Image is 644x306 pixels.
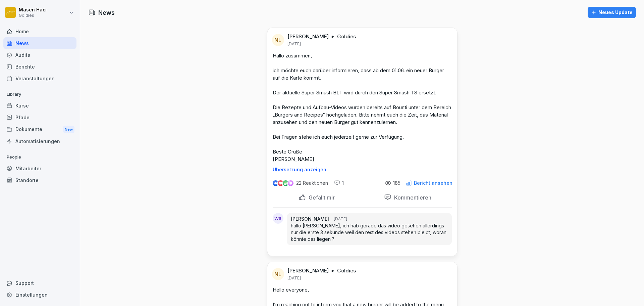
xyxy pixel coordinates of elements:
[291,222,448,243] p: hallo [PERSON_NAME], ich hab gerade das video gesehen allerdings nur die erste 3 sekunde weil den...
[3,37,76,49] a: News
[3,26,76,37] a: Home
[3,73,76,84] a: Veranstaltungen
[283,180,288,186] img: celebrate
[3,89,76,100] p: Library
[273,213,283,224] div: WS
[291,216,329,222] p: [PERSON_NAME]
[273,167,452,172] p: Übersetzung anzeigen
[278,181,283,186] img: love
[414,180,452,186] p: Bericht ansehen
[3,163,76,174] a: Mitarbeiter
[288,180,293,186] img: inspiring
[337,267,356,274] p: Goldies
[296,180,328,186] p: 22 Reaktionen
[3,100,76,112] a: Kurse
[98,8,115,17] h1: News
[3,152,76,163] p: People
[63,126,74,133] div: New
[273,180,278,186] img: like
[287,275,301,281] p: [DATE]
[3,112,76,123] a: Pfade
[3,135,76,147] a: Automatisierungen
[391,194,431,201] p: Kommentieren
[3,49,76,61] a: Audits
[3,174,76,186] a: Standorte
[393,180,400,186] p: 185
[591,9,633,16] div: Neues Update
[287,33,329,40] p: [PERSON_NAME]
[3,289,76,301] a: Einstellungen
[588,7,636,18] button: Neues Update
[3,123,76,136] div: Dokumente
[306,194,335,201] p: Gefällt mir
[19,7,47,13] p: Masen Haci
[3,61,76,73] a: Berichte
[19,13,47,18] p: Goldies
[287,41,301,47] p: [DATE]
[3,277,76,289] div: Support
[272,268,284,280] div: NL
[3,123,76,136] a: DokumenteNew
[273,52,452,163] p: Hallo zusammen, ich möchte euch darüber informieren, dass ab dem 01.06. ein neuer Burger auf die ...
[334,216,347,222] p: [DATE]
[272,34,284,46] div: NL
[334,180,344,186] div: 1
[287,267,329,274] p: [PERSON_NAME]
[337,33,356,40] p: Goldies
